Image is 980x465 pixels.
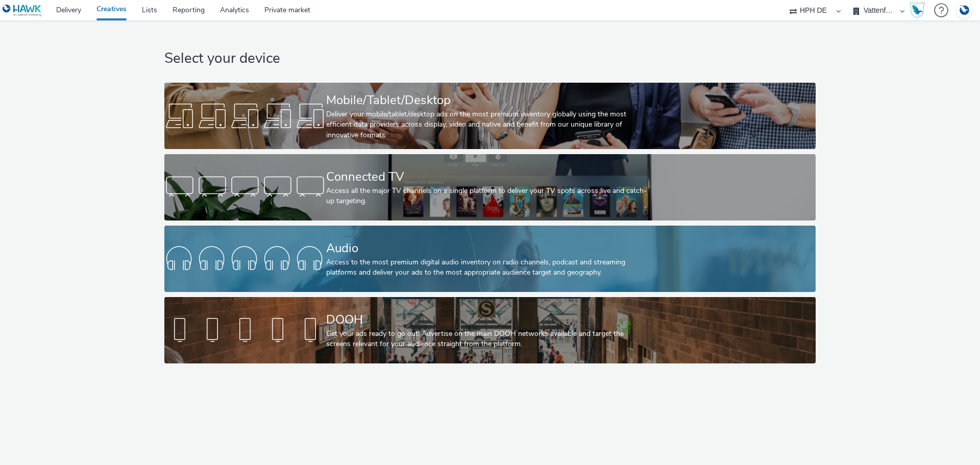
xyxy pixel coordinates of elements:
[326,257,650,278] div: Access to the most premium digital audio inventory on radio channels, podcast and streaming platf...
[164,297,815,363] a: DOOHGet your ads ready to go out! Advertise on the main DOOH networks available and target the sc...
[164,154,815,221] a: Connected TVAccess all the major TV channels on a single platform to deliver your TV spots across...
[326,186,650,207] div: Access all the major TV channels on a single platform to deliver your TV spots across live and ca...
[326,109,650,140] div: Deliver your mobile/tablet/desktop ads on the most premium inventory globally using the most effi...
[910,2,929,18] a: Hawk Academy
[326,168,650,186] div: Connected TV
[910,2,925,18] img: Hawk Academy
[326,239,650,257] div: Audio
[164,49,815,68] h1: Select your device
[326,329,650,350] div: Get your ads ready to go out! Advertise on the main DOOH networks available and target the screen...
[957,2,972,19] img: Account DE
[164,226,815,292] a: AudioAccess to the most premium digital audio inventory on radio channels, podcast and streaming ...
[164,83,815,149] a: Mobile/Tablet/DesktopDeliver your mobile/tablet/desktop ads on the most premium inventory globall...
[3,4,42,17] img: undefined Logo
[326,91,650,109] div: Mobile/Tablet/Desktop
[326,311,650,329] div: DOOH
